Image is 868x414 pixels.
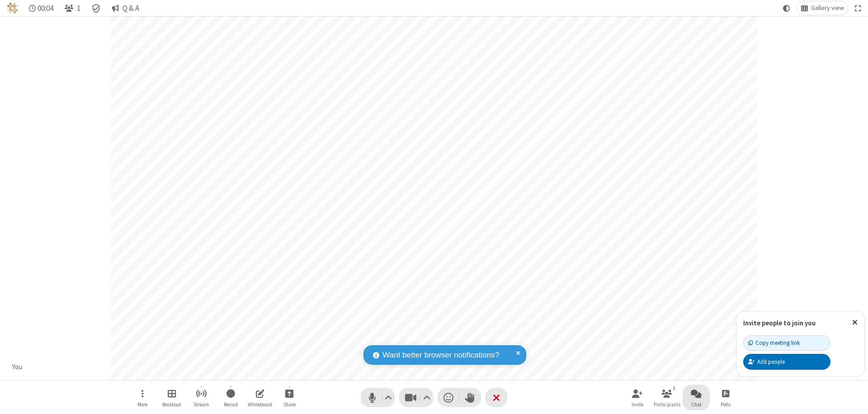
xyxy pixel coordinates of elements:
label: Invite people to join you [743,319,816,327]
button: Send a reaction [438,388,459,407]
span: More [137,402,147,407]
button: Start streaming [188,385,215,410]
span: Share [283,402,296,407]
span: Chat [691,402,702,407]
button: Start sharing [276,385,303,410]
button: Using system theme [779,1,794,15]
button: Open chat [683,385,710,410]
button: Invite participants (⌘+Shift+I) [624,385,651,410]
div: Meeting details Encryption enabled [88,1,105,15]
div: Timer [25,1,57,15]
span: Gallery view [811,5,844,12]
button: Open menu [129,385,156,410]
button: Change layout [797,1,848,15]
span: Want better browser notifications? [382,349,499,361]
button: Audio settings [382,388,395,407]
div: Copy meeting link [748,339,800,347]
button: Manage Breakout Rooms [158,385,185,410]
button: Fullscreen [851,1,865,15]
button: Copy meeting link [743,335,830,351]
span: Polls [721,402,731,407]
div: You [9,362,26,372]
button: Add people [743,354,830,369]
button: Open poll [712,385,739,410]
button: Start recording [217,385,244,410]
span: Stream [193,402,209,407]
span: Invite [632,402,643,407]
button: Stop video (⌘+Shift+V) [399,388,433,407]
span: 1 [77,4,80,13]
button: Open shared whiteboard [246,385,274,410]
button: Open participant list [61,1,84,15]
button: Q & A [108,1,143,15]
button: Raise hand [459,388,481,407]
button: End or leave meeting [486,388,507,407]
span: Participants [654,402,680,407]
span: Breakout [162,402,181,407]
span: Whiteboard [248,402,272,407]
div: 1 [670,384,678,392]
span: Record [224,402,238,407]
button: Video setting [421,388,433,407]
img: QA Selenium DO NOT DELETE OR CHANGE [7,3,18,14]
span: 00:04 [38,4,53,13]
button: Open participant list [653,385,680,410]
button: Close popover [845,311,864,334]
button: Mute (⌘+Shift+A) [361,388,395,407]
span: Q & A [123,4,139,13]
